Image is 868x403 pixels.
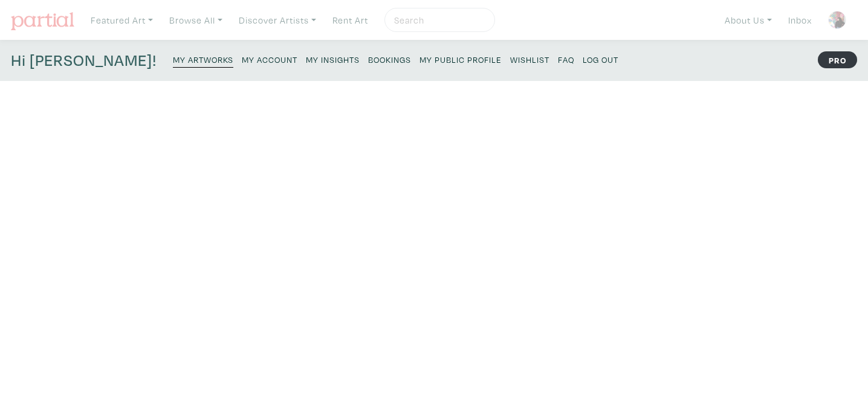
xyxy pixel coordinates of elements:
[306,51,360,67] a: My Insights
[828,11,846,29] img: phpThumb.php
[510,51,549,67] a: Wishlist
[242,54,297,65] small: My Account
[558,54,574,65] small: FAQ
[419,51,502,67] a: My Public Profile
[783,8,817,33] a: Inbox
[583,51,618,67] a: Log Out
[419,54,502,65] small: My Public Profile
[368,54,411,65] small: Bookings
[368,51,411,67] a: Bookings
[558,51,574,67] a: FAQ
[242,51,297,67] a: My Account
[818,51,857,68] strong: PRO
[510,54,549,65] small: Wishlist
[233,8,322,33] a: Discover Artists
[583,54,618,65] small: Log Out
[85,8,158,33] a: Featured Art
[173,54,233,65] small: My Artworks
[164,8,228,33] a: Browse All
[327,8,374,33] a: Rent Art
[719,8,777,33] a: About Us
[173,51,233,68] a: My Artworks
[306,54,360,65] small: My Insights
[11,51,157,70] h4: Hi [PERSON_NAME]!
[393,13,484,28] input: Search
